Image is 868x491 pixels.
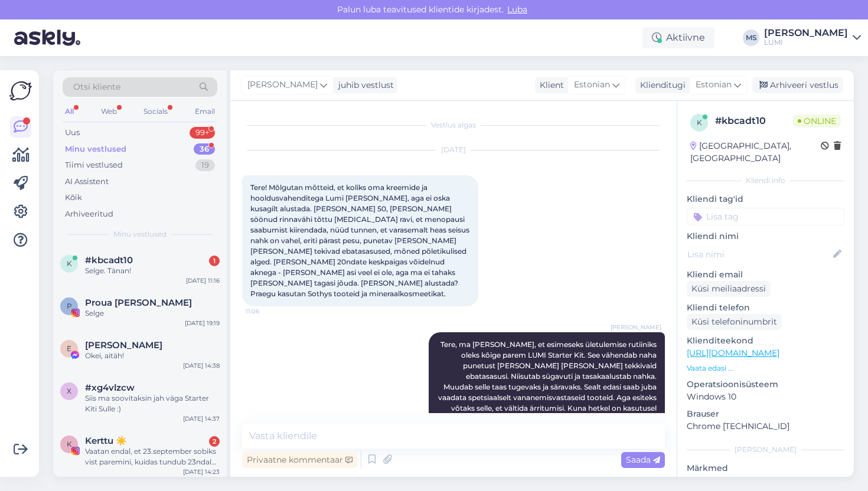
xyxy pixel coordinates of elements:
[85,308,220,319] div: Selge
[85,255,133,266] span: #kbcadt10
[185,319,220,328] div: [DATE] 19:19
[85,382,135,393] span: #xg4vlzcw
[743,30,759,46] div: MS
[190,127,215,139] div: 99+
[250,183,471,298] span: Tere! Mõlgutan mõtteid, et koliks oma kreemide ja hooldusvahenditega Lumi [PERSON_NAME], aga ei o...
[85,297,192,308] span: Proua Teisipäev
[687,462,844,474] p: Märkmed
[9,80,32,102] img: Askly Logo
[73,81,120,93] span: Otsi kliente
[687,420,844,433] p: Chrome [TECHNICAL_ID]
[183,414,220,423] div: [DATE] 14:37
[635,79,686,91] div: Klienditugi
[65,159,123,171] div: Tiimi vestlused
[535,79,564,91] div: Klient
[65,176,109,188] div: AI Assistent
[194,143,215,155] div: 36
[183,467,220,476] div: [DATE] 14:23
[65,208,113,220] div: Arhiveeritud
[687,378,844,391] p: Operatsioonisüsteem
[85,340,162,351] span: Eva Kram
[687,408,844,420] p: Brauser
[85,266,220,276] div: Selge. Tänan!
[687,281,771,297] div: Küsi meiliaadressi
[242,120,665,130] div: Vestlus algas
[687,175,844,186] div: Kliendi info
[85,351,220,361] div: Okei, aitäh!
[642,27,714,48] div: Aktiivne
[67,302,72,310] span: P
[696,78,732,91] span: Estonian
[67,440,72,449] span: K
[99,104,119,119] div: Web
[752,77,843,93] div: Arhiveeri vestlus
[85,393,220,414] div: Siis ma soovitaksin jah väga Starter Kiti Sulle :)
[67,387,71,395] span: x
[687,193,844,205] p: Kliendi tag'id
[687,208,844,225] input: Lisa tag
[574,78,610,91] span: Estonian
[611,323,661,332] span: [PERSON_NAME]
[209,436,220,447] div: 2
[65,192,82,204] div: Kõik
[67,259,72,268] span: k
[687,269,844,281] p: Kliendi email
[183,361,220,370] div: [DATE] 14:38
[687,444,844,455] div: [PERSON_NAME]
[186,276,220,285] div: [DATE] 11:16
[334,79,394,91] div: juhib vestlust
[85,446,220,467] div: Vaatan endal, et 23.september sobiks vist paremini, kuidas tundub 23ndal? Ja mis kellast kellani ...
[65,143,126,155] div: Minu vestlused
[438,340,658,476] span: Tere, ma [PERSON_NAME], et esimeseks ületulemise rutiiniks oleks kõige parem LUMI Starter Kit. Se...
[242,145,665,155] div: [DATE]
[687,314,782,330] div: Küsi telefoninumbrit
[113,229,167,240] span: Minu vestlused
[504,4,531,15] span: Luba
[687,363,844,374] p: Vaata edasi ...
[63,104,76,119] div: All
[793,114,841,127] span: Online
[687,391,844,403] p: Windows 10
[687,302,844,314] p: Kliendi telefon
[141,104,170,119] div: Socials
[697,118,702,127] span: k
[764,28,848,38] div: [PERSON_NAME]
[687,248,831,261] input: Lisa nimi
[247,78,318,91] span: [PERSON_NAME]
[242,452,357,468] div: Privaatne kommentaar
[192,104,217,119] div: Email
[67,344,71,353] span: E
[65,127,80,139] div: Uus
[626,454,660,465] span: Saada
[195,159,215,171] div: 19
[246,307,290,316] span: 11:06
[690,140,821,165] div: [GEOGRAPHIC_DATA], [GEOGRAPHIC_DATA]
[687,230,844,243] p: Kliendi nimi
[764,28,861,47] a: [PERSON_NAME]LUMI
[209,256,220,266] div: 1
[764,38,848,47] div: LUMI
[687,335,844,347] p: Klienditeekond
[85,436,127,446] span: Kerttu ☀️
[715,114,793,128] div: # kbcadt10
[687,348,779,358] a: [URL][DOMAIN_NAME]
